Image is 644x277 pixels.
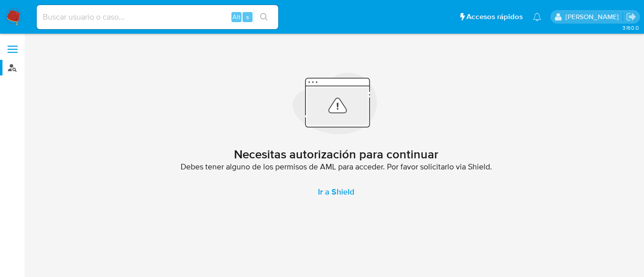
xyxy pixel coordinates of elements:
span: Debes tener alguno de los permisos de AML para acceder. Por favor solicitarlo via Shield. [181,162,492,172]
span: Ir a Shield [318,180,354,204]
h2: Necesitas autorización para continuar [234,147,438,162]
a: Notificaciones [533,13,541,21]
span: Accesos rápidos [466,12,523,22]
span: Alt [232,12,240,22]
input: Buscar usuario o caso... [37,11,278,24]
p: federico.dibella@mercadolibre.com [566,12,622,22]
a: Ir a Shield [306,180,366,204]
span: s [246,12,249,22]
button: search-icon [254,10,274,24]
a: Salir [626,12,636,22]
